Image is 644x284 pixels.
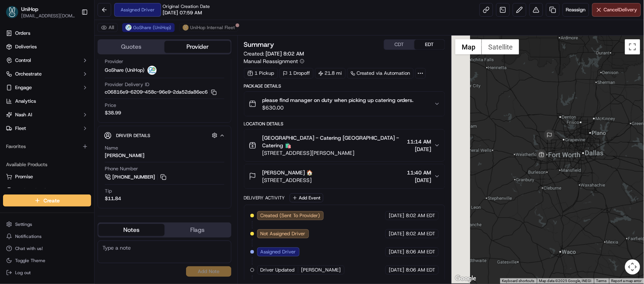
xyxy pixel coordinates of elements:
[3,41,91,53] a: Deliveries
[105,173,168,181] a: [PHONE_NUMBER]
[407,145,431,153] span: [DATE]
[406,248,435,255] span: 8:06 AM EDT
[8,8,23,23] img: Nash
[625,39,640,54] button: Toggle fullscreen view
[244,164,445,188] button: [PERSON_NAME] 🏠[STREET_ADDRESS]11:40 AM[DATE]
[15,110,58,117] span: Knowledge Base
[3,219,91,230] button: Settings
[75,128,92,134] span: Pylon
[183,25,189,31] img: unihop_logo.png
[133,25,171,31] span: GoShare (UniHop)
[244,83,445,89] div: Package Details
[15,30,30,37] span: Orders
[384,40,414,49] button: CDT
[163,9,202,16] span: [DATE] 07:59 AM
[190,25,235,31] span: UniHop Internal Fleet
[592,3,641,17] button: CancelDelivery
[71,110,121,117] span: API Documentation
[21,13,75,19] button: [EMAIL_ADDRESS][DOMAIN_NAME]
[244,50,304,57] span: Created:
[105,81,149,88] span: Provider Delivery ID
[455,39,482,54] button: Show street map
[105,145,118,151] span: Name
[163,3,210,9] span: Original Creation Date
[164,224,231,236] button: Flags
[539,279,592,283] span: Map data ©2025 Google, INEGI
[26,80,96,86] div: We're available if you need us!
[3,68,91,80] button: Orchestrate
[61,106,124,120] a: 💻API Documentation
[21,5,38,13] button: UniHop
[244,121,445,127] div: Location Details
[244,41,275,48] h3: Summary
[389,248,404,255] span: [DATE]
[261,267,295,273] span: Driver Updated
[8,110,14,116] div: 📗
[15,187,51,194] span: Product Catalog
[261,212,320,219] span: Created (Sent To Provider)
[26,72,124,80] div: Start new chat
[98,224,164,236] button: Notes
[604,6,638,13] span: Cancel Delivery
[261,230,306,237] span: Not Assigned Driver
[147,66,157,75] img: goshare_logo.png
[112,174,155,181] span: [PHONE_NUMBER]
[8,30,138,42] p: Welcome 👋
[347,68,414,79] a: Created via Automation
[15,98,36,105] span: Analytics
[244,68,278,79] div: 1 Pickup
[244,57,304,65] button: Manual Reassignment
[53,128,92,134] a: Powered byPylon
[3,109,91,121] button: Nash AI
[15,245,43,252] span: Chat with us!
[389,212,404,219] span: [DATE]
[3,194,91,207] button: Create
[262,96,414,104] span: please find manager on duty when picking up catering orders.
[389,267,404,273] span: [DATE]
[244,130,445,161] button: [GEOGRAPHIC_DATA] - Catering [GEOGRAPHIC_DATA] - Catering 🛍️[STREET_ADDRESS][PERSON_NAME]11:14 AM...
[3,3,78,21] button: UniHopUniHop[EMAIL_ADDRESS][DOMAIN_NAME]
[164,41,231,53] button: Provider
[129,74,138,83] button: Start new chat
[290,193,323,202] button: Add Event
[262,104,414,111] span: $630.00
[3,82,91,94] button: Engage
[64,110,70,116] div: 💻
[15,258,45,264] span: Toggle Theme
[3,122,91,134] button: Fleet
[482,39,519,54] button: Show satellite imagery
[3,27,91,39] a: Orders
[6,6,18,18] img: UniHop
[3,255,91,266] button: Toggle Theme
[407,138,431,145] span: 11:14 AM
[3,140,91,153] div: Favorites
[179,23,238,32] button: UniHop Internal Fleet
[596,279,607,283] a: Terms (opens in new tab)
[105,58,123,65] span: Provider
[105,102,116,109] span: Price
[3,267,91,278] button: Log out
[126,25,132,31] img: goshare_logo.png
[611,279,642,283] a: Report a map error
[116,133,150,139] span: Driver Details
[15,71,42,77] span: Orchestrate
[3,231,91,242] button: Notifications
[15,221,32,227] span: Settings
[301,267,341,273] span: [PERSON_NAME]
[566,6,586,13] span: Reassign
[406,230,435,237] span: 8:02 AM EDT
[15,43,37,50] span: Deliveries
[502,278,535,284] button: Keyboard shortcuts
[453,274,478,284] a: Open this area in Google Maps (opens a new window)
[105,188,112,194] span: Tip
[104,129,225,142] button: Driver Details
[15,57,31,64] span: Control
[262,149,404,157] span: [STREET_ADDRESS][PERSON_NAME]
[15,84,32,91] span: Engage
[98,41,164,53] button: Quotes
[453,274,478,284] img: Google
[279,68,313,79] div: 1 Dropoff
